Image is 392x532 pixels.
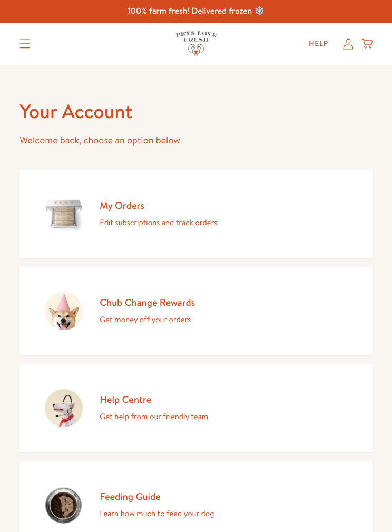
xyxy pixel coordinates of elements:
a: My Orders Edit subscriptions and track orders [19,170,373,258]
a: Help Centre Get help from our friendly team [19,364,373,452]
h2: Chub Change Rewards [100,296,195,308]
p: Get money off your orders [100,313,195,326]
h2: My Orders [100,199,217,211]
p: Edit subscriptions and track orders [100,216,217,229]
h2: Feeding Guide [100,490,214,502]
a: Chub Change Rewards Get money off your orders [19,267,373,355]
h1: Your Account [19,99,373,124]
summary: Translation missing: en.sections.header.menu [11,31,38,57]
p: Get help from our friendly team [100,410,208,423]
h2: Help Centre [100,393,208,405]
img: Pets Love Fresh [175,31,217,56]
p: Learn how much to feed your dog [100,507,214,520]
a: Help [300,33,337,54]
p: Welcome back, choose an option below [19,132,373,149]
